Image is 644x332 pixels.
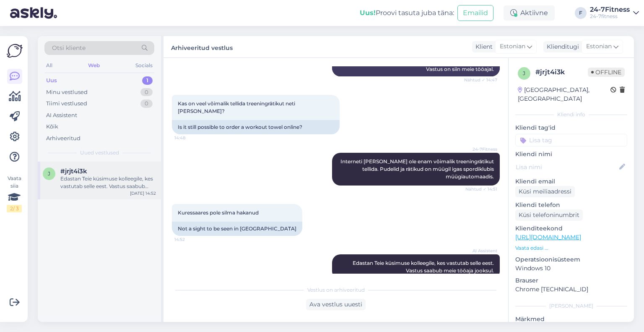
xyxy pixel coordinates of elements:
span: 14:48 [174,135,206,141]
div: Proovi tasuta juba täna: [360,8,454,18]
div: Küsi meiliaadressi [515,186,575,197]
div: Vaata siia [7,175,22,212]
div: [PERSON_NAME] [515,302,627,310]
div: Uus [46,76,57,85]
span: 24-7Fitness [466,146,497,152]
span: Interneti [PERSON_NAME] ole enam võimalik treeningrätikut tellida. Pudelid ja rätikud on müügil i... [340,158,495,180]
div: Klienditugi [543,42,579,51]
div: # jrjt4i3k [535,67,588,77]
div: F [575,7,587,19]
div: Web [86,60,101,71]
span: Offline [588,68,625,77]
div: All [44,60,54,71]
span: 14:52 [174,236,206,243]
span: Kas on veel võimalik tellida treeningrätikut neti [PERSON_NAME]? [178,100,296,114]
div: Ava vestlus uuesti [306,299,366,310]
div: 0 [140,99,153,108]
p: Klienditeekond [515,224,627,233]
p: Chrome [TECHNICAL_ID] [515,285,627,294]
div: Arhiveeritud [46,134,80,143]
div: 24-7Fitness [590,6,630,13]
input: Lisa tag [515,134,627,146]
div: Socials [134,60,154,71]
a: 24-7Fitness24-7fitness [590,6,639,20]
span: Estonian [500,42,525,51]
span: Otsi kliente [52,44,86,52]
div: Edastan Teie küsimuse kolleegile, kes vastutab selle eest. Vastus saabub meie tööaja jooksul. [60,175,156,190]
div: [GEOGRAPHIC_DATA], [GEOGRAPHIC_DATA] [518,86,610,103]
p: Windows 10 [515,264,627,273]
div: 1 [142,76,153,85]
div: Tiimi vestlused [46,99,87,108]
b: Uus! [360,9,376,17]
label: Arhiveeritud vestlus [171,41,233,52]
div: Is it still possible to order a workout towel online? [172,120,340,134]
div: Aktiivne [504,5,555,21]
img: Askly Logo [7,43,23,59]
p: Vaata edasi ... [515,244,627,252]
span: j [523,70,525,76]
div: Kõik [46,123,58,131]
span: Estonian [586,42,612,51]
div: Minu vestlused [46,88,88,97]
div: [DATE] 14:52 [130,190,156,196]
p: Kliendi nimi [515,150,627,159]
div: Klient [472,42,493,51]
p: Brauser [515,276,627,285]
span: j [48,170,50,177]
p: Kliendi tag'id [515,123,627,132]
div: 2 / 3 [7,205,22,212]
span: Kuressaares pole silma hakanud [178,209,259,216]
div: AI Assistent [46,111,77,120]
p: Operatsioonisüsteem [515,255,627,264]
span: #jrjt4i3k [60,167,87,175]
p: Kliendi telefon [515,201,627,209]
button: Emailid [457,5,493,21]
div: Küsi telefoninumbrit [515,209,583,221]
span: Nähtud ✓ 14:47 [464,77,497,83]
span: Uued vestlused [80,149,119,157]
div: Kliendi info [515,111,627,118]
p: Kliendi email [515,177,627,186]
span: Nähtud ✓ 14:51 [465,186,497,192]
input: Lisa nimi [516,162,618,172]
div: 24-7fitness [590,13,630,20]
a: [URL][DOMAIN_NAME] [515,233,581,241]
span: Vestlus on arhiveeritud [307,286,365,294]
span: Edastan Teie küsimuse kolleegile, kes vastutab selle eest. Vastus saabub meie tööaja jooksul. [353,260,495,274]
div: Not a sight to be seen in [GEOGRAPHIC_DATA] [172,222,302,236]
p: Märkmed [515,315,627,324]
div: 0 [140,88,153,97]
span: AI Assistent [466,248,497,254]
